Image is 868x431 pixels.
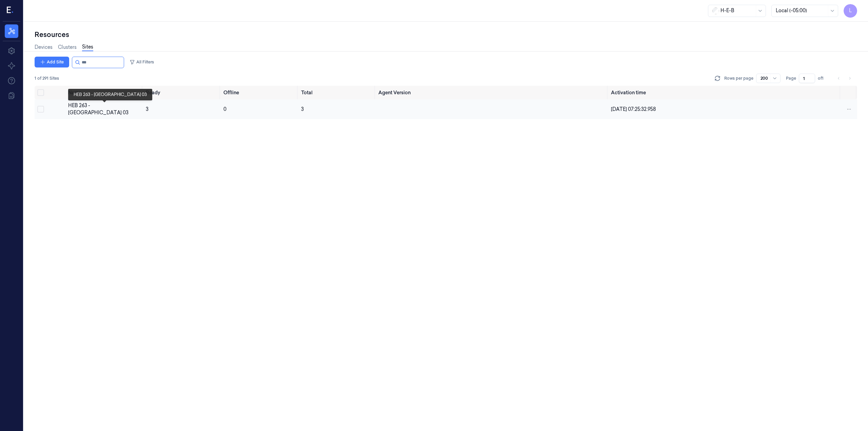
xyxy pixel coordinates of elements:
span: 1 of 291 Sites [35,75,59,81]
span: 0 [223,106,226,112]
a: Clusters [58,44,77,51]
a: Sites [82,43,93,51]
span: of 1 [818,75,829,81]
button: Add Site [35,57,69,67]
p: Rows per page [724,75,753,81]
span: 3 [301,106,304,112]
div: HEB 263 - [GEOGRAPHIC_DATA] 03 [68,102,140,116]
th: Offline [221,86,298,99]
button: All Filters [127,57,157,67]
div: Resources [35,30,857,39]
span: Page [786,75,796,81]
button: L [844,4,857,18]
button: Select all [37,89,44,96]
span: [DATE] 07:25:32.958 [611,106,656,112]
th: Total [298,86,376,99]
nav: pagination [834,74,854,83]
span: 3 [146,106,149,112]
th: Agent Version [376,86,608,99]
button: Select row [37,106,44,113]
a: Devices [35,44,53,51]
th: Ready [143,86,221,99]
th: Name [65,86,143,99]
th: Activation time [608,86,841,99]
